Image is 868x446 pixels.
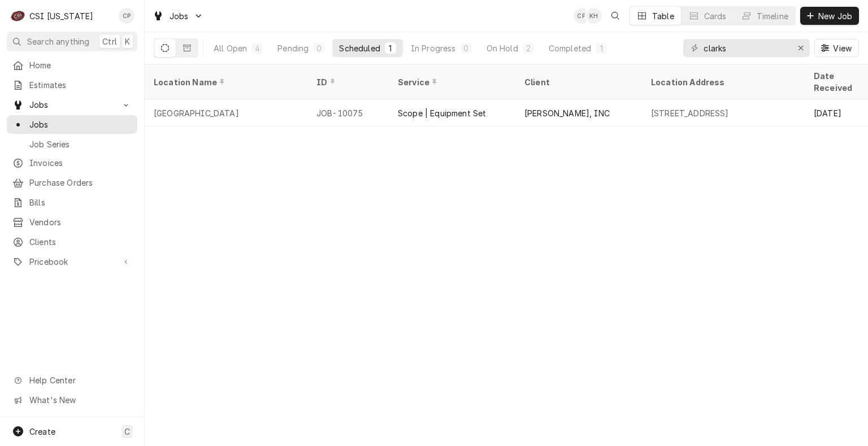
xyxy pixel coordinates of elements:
[29,394,131,406] span: What's New
[7,115,137,134] a: Jobs
[29,59,132,71] span: Home
[7,233,137,251] a: Clients
[7,32,137,51] button: Search anythingCtrlK
[586,8,602,24] div: KH
[7,76,137,94] a: Estimates
[315,42,322,54] div: 0
[792,39,810,57] button: Erase input
[524,107,610,119] div: [PERSON_NAME], INC
[29,256,115,268] span: Pricebook
[119,8,134,24] div: CP
[7,135,137,154] a: Job Series
[704,10,727,22] div: Cards
[574,8,589,24] div: Craig Pierce's Avatar
[29,10,93,22] div: CSI [US_STATE]
[524,76,631,88] div: Client
[29,157,132,169] span: Invoices
[10,8,26,24] div: CSI Kentucky's Avatar
[831,42,854,54] span: View
[652,10,674,22] div: Table
[651,76,793,88] div: Location Address
[170,10,189,22] span: Jobs
[10,8,26,24] div: C
[29,177,132,189] span: Purchase Orders
[316,76,377,88] div: ID
[29,236,132,248] span: Clients
[214,42,247,54] div: All Open
[29,196,132,208] span: Bills
[29,374,131,386] span: Help Center
[7,213,137,231] a: Vendors
[29,79,132,91] span: Estimates
[704,39,788,57] input: Keyword search
[307,99,389,126] div: JOB-10075
[398,107,486,119] div: Scope | Equipment Set
[125,36,130,47] span: K
[27,36,89,47] span: Search anything
[29,138,132,150] span: Job Series
[814,39,859,57] button: View
[119,8,134,24] div: Craig Pierce's Avatar
[154,107,239,119] div: [GEOGRAPHIC_DATA]
[29,427,55,436] span: Create
[487,42,518,54] div: On Hold
[7,391,137,409] a: Go to What's New
[29,119,132,130] span: Jobs
[387,42,394,54] div: 1
[651,107,729,119] div: [STREET_ADDRESS]
[7,95,137,114] a: Go to Jobs
[757,10,788,22] div: Timeline
[102,36,117,47] span: Ctrl
[606,7,624,25] button: Open search
[549,42,591,54] div: Completed
[586,8,602,24] div: Kyley Hunnicutt's Avatar
[7,193,137,212] a: Bills
[29,216,132,228] span: Vendors
[816,10,854,22] span: New Job
[800,7,859,25] button: New Job
[254,42,261,54] div: 4
[525,42,532,54] div: 2
[124,426,130,438] span: C
[154,76,296,88] div: Location Name
[339,42,380,54] div: Scheduled
[398,76,504,88] div: Service
[148,7,208,25] a: Go to Jobs
[574,8,589,24] div: CP
[7,173,137,192] a: Purchase Orders
[7,371,137,390] a: Go to Help Center
[7,154,137,172] a: Invoices
[7,56,137,75] a: Home
[598,42,605,54] div: 1
[463,42,470,54] div: 0
[411,42,456,54] div: In Progress
[29,99,115,111] span: Jobs
[7,252,137,271] a: Go to Pricebook
[277,42,309,54] div: Pending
